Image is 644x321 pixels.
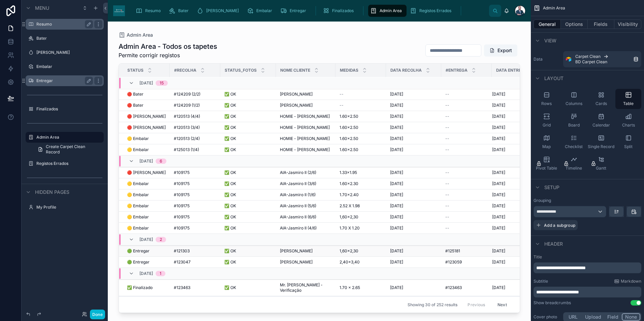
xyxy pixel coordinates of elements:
[224,136,272,141] a: ✅ OK
[36,50,102,55] a: [PERSON_NAME]
[615,89,641,109] button: Table
[588,110,614,131] button: Calendar
[174,114,200,119] span: #120513 (4/4)
[119,32,153,38] a: Admin Area
[445,103,449,108] span: --
[445,114,449,119] span: --
[224,203,236,209] span: ✅ OK
[280,92,331,97] a: [PERSON_NAME]
[566,166,582,171] span: Timeline
[127,259,150,265] span: 🟢 Entregar
[127,203,149,209] span: 🟡 Embalar
[174,136,200,141] span: #120513 (2/4)
[174,170,216,175] a: #109175
[280,214,331,220] a: AIA-Jasmiro II (6/6)
[340,192,382,198] a: 1.70×2.40
[280,170,316,175] span: AIA-Jasmiro II (2/6)
[534,198,551,203] label: Grouping
[534,20,561,29] button: General
[340,103,344,108] span: --
[127,225,166,231] a: 🟡 Embalar
[174,192,190,198] span: #109175
[492,203,541,209] a: [DATE]
[340,92,344,97] span: --
[174,259,191,265] span: #123047
[280,203,316,209] span: AIA-Jasmiro II (5/6)
[224,147,236,152] span: ✅ OK
[280,114,331,119] a: HOMIE - [PERSON_NAME]
[340,147,358,152] span: 1.60×2.50
[340,170,357,175] span: 1.33×1.95
[224,203,272,209] a: ✅ OK
[534,110,559,131] button: Grid
[340,248,358,254] span: 1,60×2,30
[127,248,150,254] span: 🟢 Entregar
[36,106,102,112] label: Finalizados
[224,170,236,175] span: ✅ OK
[368,5,407,17] a: Admin Area
[445,103,488,108] a: --
[445,181,449,186] span: --
[445,225,449,231] span: --
[127,225,149,231] span: 🟡 Embalar
[492,92,541,97] a: [DATE]
[174,147,199,152] span: #125013 (1/4)
[174,259,216,265] a: #123047
[174,181,190,186] span: #109175
[492,170,505,175] span: [DATE]
[492,181,541,186] a: [DATE]
[224,248,236,254] span: ✅ OK
[224,125,272,130] a: ✅ OK
[568,122,580,128] span: Board
[445,203,449,209] span: --
[174,192,216,198] a: #109175
[36,78,90,83] label: Entregar
[127,214,166,220] a: 🟡 Embalar
[36,161,102,166] a: Registos Errados
[534,132,559,152] button: Map
[615,110,641,131] button: Charts
[588,153,614,174] button: Gantt
[178,8,189,13] span: Bater
[340,192,359,198] span: 1.70×2.40
[174,92,200,97] span: #124209 (2/2)
[592,122,610,128] span: Calendar
[445,192,488,198] a: --
[280,248,331,254] a: [PERSON_NAME]
[224,225,236,231] span: ✅ OK
[566,101,582,106] span: Columns
[280,125,331,130] a: HOMIE - [PERSON_NAME]
[575,54,601,59] span: Carpet Clean
[321,5,358,17] a: Finalizados
[445,170,449,175] span: --
[340,214,382,220] a: 1,60×2,30
[492,147,505,152] span: [DATE]
[445,125,449,130] span: --
[224,181,236,186] span: ✅ OK
[174,203,216,209] a: #109175
[174,181,216,186] a: #109175
[278,5,311,17] a: Entregar
[174,125,200,130] span: #120513 (3/4)
[492,248,505,254] span: [DATE]
[492,103,505,108] span: [DATE]
[340,147,382,152] a: 1.60×2.50
[127,136,149,141] span: 🟡 Embalar
[615,132,641,152] button: Split
[445,248,488,254] a: #125181
[280,214,316,220] span: AIA-Jasmiro II (6/6)
[280,92,313,97] span: [PERSON_NAME]
[127,181,149,186] span: 🟡 Embalar
[445,248,460,254] span: #125181
[492,225,505,231] span: [DATE]
[588,89,614,109] button: Cards
[588,144,614,149] span: Single Record
[492,225,541,231] a: [DATE]
[195,5,244,17] a: [PERSON_NAME]
[340,114,382,119] a: 1.60×2.50
[340,170,382,175] a: 1.33×1.95
[127,103,143,108] span: 🔴 Bater
[390,170,437,175] a: [DATE]
[561,132,587,152] button: Checklist
[34,144,104,155] a: Create Carpet Clean Record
